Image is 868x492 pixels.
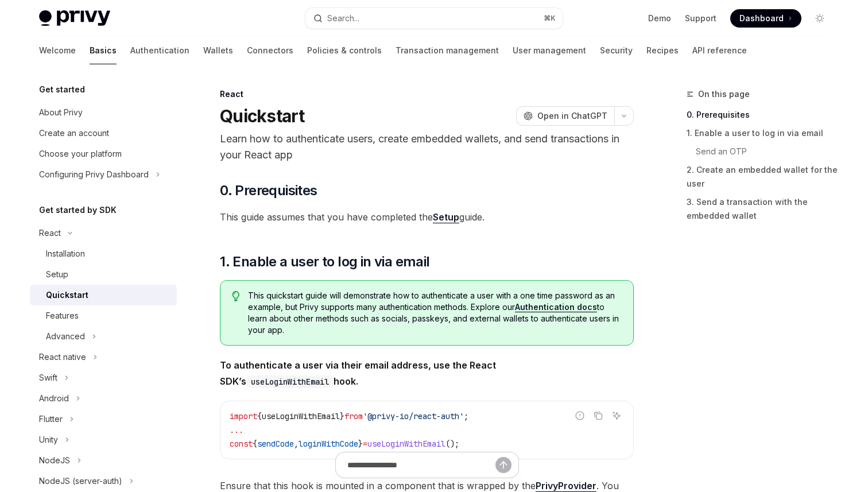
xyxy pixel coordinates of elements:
[445,439,459,449] span: ();
[30,409,177,429] button: Toggle Flutter section
[220,181,317,200] span: 0. Prerequisites
[39,350,86,364] div: React native
[220,88,634,100] div: React
[30,223,177,243] button: Toggle React section
[30,243,177,264] a: Installation
[299,439,358,449] span: loginWithCode
[294,439,299,449] span: ,
[591,408,606,423] button: Copy the contents from the code block
[39,474,122,488] div: NodeJS (server-auth)
[358,439,363,449] span: }
[46,330,85,343] div: Advanced
[30,123,177,144] a: Create an account
[248,290,622,336] span: This quickstart guide will demonstrate how to authenticate a user with a one time password as an ...
[39,37,76,64] a: Welcome
[30,144,177,164] a: Choose your platform
[363,439,367,449] span: =
[739,13,784,24] span: Dashboard
[247,37,293,64] a: Connectors
[30,164,177,185] button: Toggle Configuring Privy Dashboard section
[30,264,177,285] a: Setup
[230,425,243,435] span: ...
[39,106,83,119] div: About Privy
[46,288,88,302] div: Quickstart
[30,429,177,450] button: Toggle Unity section
[687,161,838,193] a: 2. Create an embedded wallet for the user
[253,439,257,449] span: {
[433,211,459,223] a: Setup
[367,439,445,449] span: useLoginWithEmail
[39,226,61,240] div: React
[340,411,344,421] span: }
[685,13,716,24] a: Support
[39,83,85,96] h5: Get started
[39,126,109,140] div: Create an account
[39,147,122,161] div: Choose your platform
[30,450,177,471] button: Toggle NodeJS section
[220,209,634,225] span: This guide assumes that you have completed the guide.
[537,110,607,122] span: Open in ChatGPT
[811,9,829,28] button: Toggle dark mode
[39,433,58,447] div: Unity
[39,10,110,26] img: light logo
[646,37,679,64] a: Recipes
[464,411,468,421] span: ;
[230,439,253,449] span: const
[687,106,838,124] a: 0. Prerequisites
[39,203,117,217] h5: Get started by SDK
[687,193,838,225] a: 3. Send a transaction with the embedded wallet
[30,388,177,409] button: Toggle Android section
[262,411,340,421] span: useLoginWithEmail
[609,408,624,423] button: Ask AI
[687,142,838,161] a: Send an OTP
[572,408,587,423] button: Report incorrect code
[220,253,429,271] span: 1. Enable a user to log in via email
[30,285,177,305] a: Quickstart
[46,247,85,261] div: Installation
[513,37,586,64] a: User management
[544,14,556,23] span: ⌘ K
[39,168,149,181] div: Configuring Privy Dashboard
[347,452,495,478] input: Ask a question...
[39,371,57,385] div: Swift
[130,37,189,64] a: Authentication
[220,359,496,387] strong: To authenticate a user via their email address, use the React SDK’s hook.
[232,291,240,301] svg: Tip
[46,268,68,281] div: Setup
[305,8,563,29] button: Open search
[698,87,750,101] span: On this page
[516,106,614,126] button: Open in ChatGPT
[90,37,117,64] a: Basics
[730,9,801,28] a: Dashboard
[30,102,177,123] a: About Privy
[30,471,177,491] button: Toggle NodeJS (server-auth) section
[396,37,499,64] a: Transaction management
[230,411,257,421] span: import
[30,326,177,347] button: Toggle Advanced section
[39,392,69,405] div: Android
[257,411,262,421] span: {
[220,106,305,126] h1: Quickstart
[46,309,79,323] div: Features
[30,305,177,326] a: Features
[39,454,70,467] div: NodeJS
[687,124,838,142] a: 1. Enable a user to log in via email
[600,37,633,64] a: Security
[30,367,177,388] button: Toggle Swift section
[257,439,294,449] span: sendCode
[39,412,63,426] div: Flutter
[30,347,177,367] button: Toggle React native section
[515,302,597,312] a: Authentication docs
[203,37,233,64] a: Wallets
[692,37,747,64] a: API reference
[327,11,359,25] div: Search...
[246,375,334,388] code: useLoginWithEmail
[363,411,464,421] span: '@privy-io/react-auth'
[344,411,363,421] span: from
[307,37,382,64] a: Policies & controls
[220,131,634,163] p: Learn how to authenticate users, create embedded wallets, and send transactions in your React app
[648,13,671,24] a: Demo
[495,457,511,473] button: Send message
